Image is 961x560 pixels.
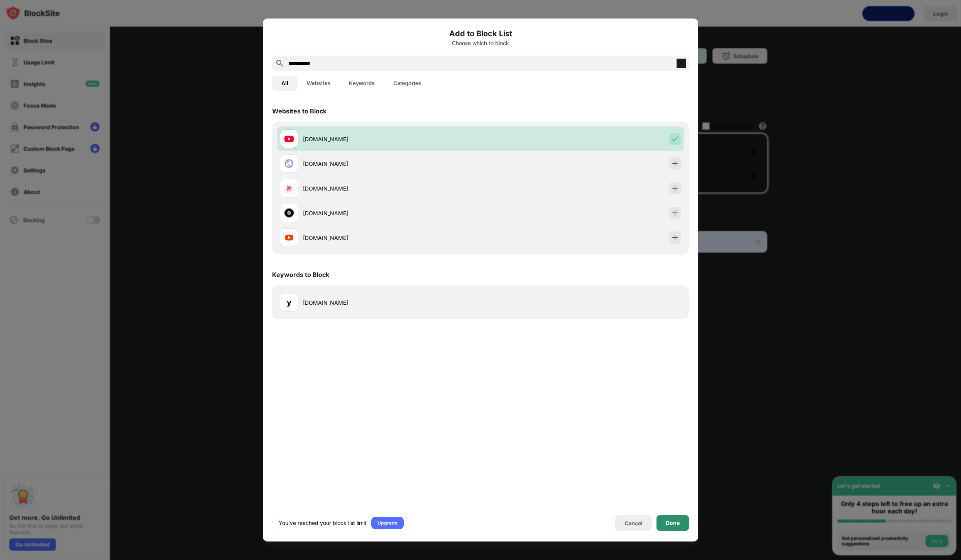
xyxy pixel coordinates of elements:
img: favicons [284,208,294,218]
div: Choose which to block [272,40,689,46]
div: Upgrade [377,519,398,527]
div: [DOMAIN_NAME] [303,160,480,168]
div: [DOMAIN_NAME] [303,135,480,143]
div: Keywords to Block [272,271,329,278]
div: [DOMAIN_NAME] [303,299,480,307]
div: [DOMAIN_NAME] [303,209,480,217]
div: [DOMAIN_NAME] [303,234,480,242]
button: Keywords [340,76,384,91]
button: Categories [384,76,430,91]
div: y [287,297,291,308]
img: favicons [284,184,294,193]
div: Done [666,520,680,526]
div: You’ve reached your block list limit [279,519,367,527]
h6: Add to Block List [272,28,689,39]
span: As your redirect URL, we disabled this one [602,297,681,308]
button: All [272,76,298,91]
img: search-close [677,59,686,68]
button: Websites [298,76,340,91]
img: favicons [284,159,294,168]
div: Websites to Block [272,107,327,115]
div: [DOMAIN_NAME] [303,184,480,192]
img: search.svg [275,59,284,68]
div: Cancel [624,520,643,526]
img: favicons [284,134,294,143]
img: favicons [284,233,294,242]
